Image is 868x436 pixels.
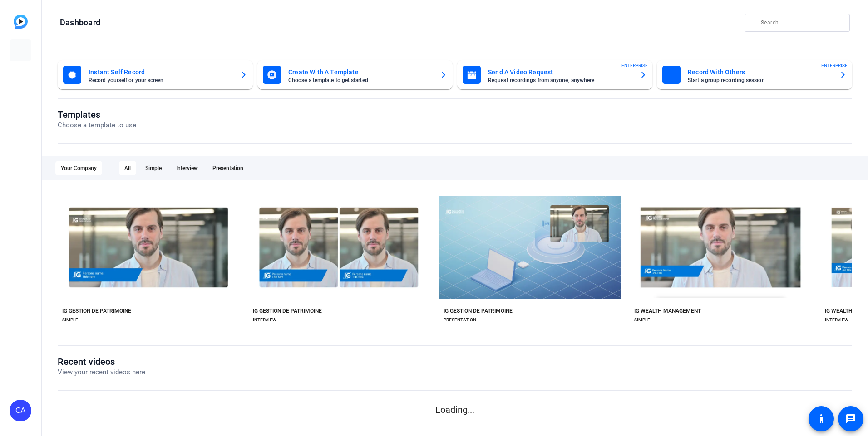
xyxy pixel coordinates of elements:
[444,316,476,324] div: PRESENTATION
[634,307,701,315] div: IG WEALTH MANAGEMENT
[171,161,203,175] div: Interview
[657,60,852,89] button: Record With OthersStart a group recording sessionENTERPRISE
[288,67,433,78] mat-card-title: Create With A Template
[288,78,433,83] mat-card-subtitle: Choose a template to get started
[688,67,832,78] mat-card-title: Record With Others
[253,316,276,324] div: INTERVIEW
[89,67,233,78] mat-card-title: Instant Self Record
[60,17,100,28] h1: Dashboard
[761,17,843,28] input: Search
[816,413,827,424] mat-icon: accessibility
[488,78,632,83] mat-card-subtitle: Request recordings from anyone, anywhere
[10,400,31,421] div: CA
[821,62,848,69] span: ENTERPRISE
[457,60,652,89] button: Send A Video RequestRequest recordings from anyone, anywhereENTERPRISE
[257,60,453,89] button: Create With A TemplateChoose a template to get started
[444,307,513,315] div: IG GESTION DE PATRIMOINE
[58,403,852,417] p: Loading...
[688,78,832,83] mat-card-subtitle: Start a group recording session
[14,15,28,29] img: blue-gradient.svg
[488,67,632,78] mat-card-title: Send A Video Request
[89,78,233,83] mat-card-subtitle: Record yourself or your screen
[825,316,848,324] div: INTERVIEW
[845,413,856,424] mat-icon: message
[58,109,136,120] h1: Templates
[253,307,322,315] div: IG GESTION DE PATRIMOINE
[58,356,145,367] h1: Recent videos
[207,161,249,175] div: Presentation
[634,316,650,324] div: SIMPLE
[58,120,136,131] p: Choose a template to use
[119,161,136,175] div: All
[62,307,131,315] div: IG GESTION DE PATRIMOINE
[621,62,648,69] span: ENTERPRISE
[58,60,253,89] button: Instant Self RecordRecord yourself or your screen
[62,316,78,324] div: SIMPLE
[55,161,102,175] div: Your Company
[140,161,167,175] div: Simple
[58,367,145,378] p: View your recent videos here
